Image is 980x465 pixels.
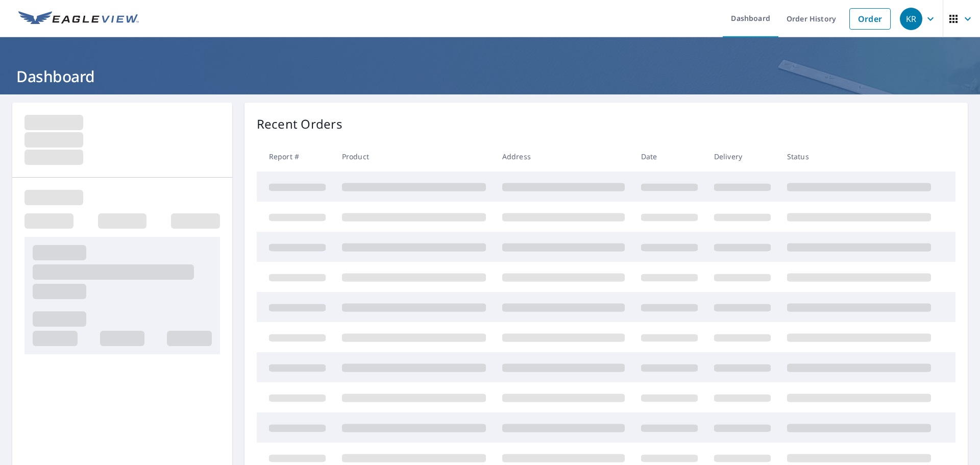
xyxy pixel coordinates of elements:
[18,11,139,27] img: EV Logo
[257,115,342,133] p: Recent Orders
[706,141,779,172] th: Delivery
[779,141,939,172] th: Status
[12,66,968,87] h1: Dashboard
[494,141,633,172] th: Address
[900,8,922,30] div: KR
[849,8,891,30] a: Order
[633,141,706,172] th: Date
[334,141,494,172] th: Product
[257,141,334,172] th: Report #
